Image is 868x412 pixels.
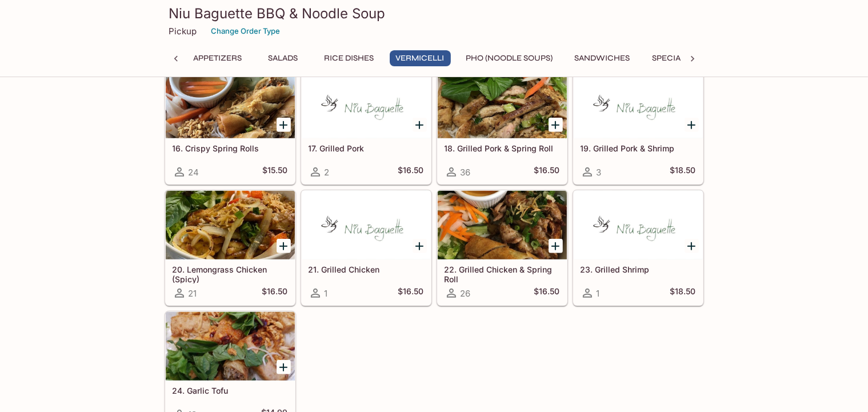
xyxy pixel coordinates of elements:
[390,50,451,66] button: Vermicelli
[573,190,703,306] a: 23. Grilled Shrimp1$18.50
[189,167,199,178] span: 24
[549,239,563,253] button: Add 22. Grilled Chicken & Spring Roll
[165,69,295,185] a: 16. Crispy Spring Rolls24$15.50
[437,190,567,306] a: 22. Grilled Chicken & Spring Roll26$16.50
[597,167,602,178] span: 3
[166,312,295,381] div: 24. Garlic Tofu
[187,50,249,66] button: Appetizers
[534,286,560,300] h5: $16.50
[165,190,295,306] a: 20. Lemongrass Chicken (Spicy)21$16.50
[597,288,600,299] span: 1
[438,191,567,259] div: 22. Grilled Chicken & Spring Roll
[325,167,330,178] span: 2
[325,288,328,299] span: 1
[318,50,381,66] button: Rice Dishes
[574,70,703,138] div: 19. Grilled Pork & Shrimp
[206,22,286,40] button: Change Order Type
[301,190,431,306] a: 21. Grilled Chicken1$16.50
[413,239,427,253] button: Add 21. Grilled Chicken
[169,26,197,37] p: Pickup
[398,165,424,179] h5: $16.50
[581,265,696,274] h5: 23. Grilled Shrimp
[534,165,560,179] h5: $16.50
[670,286,696,300] h5: $18.50
[685,118,699,132] button: Add 19. Grilled Pork & Shrimp
[581,143,696,153] h5: 19. Grilled Pork & Shrimp
[670,165,696,179] h5: $18.50
[461,167,471,178] span: 36
[301,69,431,185] a: 17. Grilled Pork2$16.50
[263,165,288,179] h5: $15.50
[445,143,560,153] h5: 18. Grilled Pork & Spring Roll
[277,239,291,253] button: Add 20. Lemongrass Chicken (Spicy)
[262,286,288,300] h5: $16.50
[189,288,197,299] span: 21
[169,5,699,22] h3: Niu Baguette BBQ & Noodle Soup
[173,386,288,395] h5: 24. Garlic Tofu
[549,118,563,132] button: Add 18. Grilled Pork & Spring Roll
[445,265,560,283] h5: 22. Grilled Chicken & Spring Roll
[277,118,291,132] button: Add 16. Crispy Spring Rolls
[166,70,295,138] div: 16. Crispy Spring Rolls
[173,143,288,153] h5: 16. Crispy Spring Rolls
[573,69,703,185] a: 19. Grilled Pork & Shrimp3$18.50
[569,50,637,66] button: Sandwiches
[413,118,427,132] button: Add 17. Grilled Pork
[438,70,567,138] div: 18. Grilled Pork & Spring Roll
[302,191,431,259] div: 21. Grilled Chicken
[309,143,424,153] h5: 17. Grilled Pork
[461,288,471,299] span: 26
[460,50,559,66] button: Pho (Noodle Soups)
[173,265,288,283] h5: 20. Lemongrass Chicken (Spicy)
[437,69,567,185] a: 18. Grilled Pork & Spring Roll36$16.50
[302,70,431,138] div: 17. Grilled Pork
[685,239,699,253] button: Add 23. Grilled Shrimp
[258,50,309,66] button: Salads
[646,50,697,66] button: Specials
[574,191,703,259] div: 23. Grilled Shrimp
[309,265,424,274] h5: 21. Grilled Chicken
[277,360,291,374] button: Add 24. Garlic Tofu
[166,191,295,259] div: 20. Lemongrass Chicken (Spicy)
[398,286,424,300] h5: $16.50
